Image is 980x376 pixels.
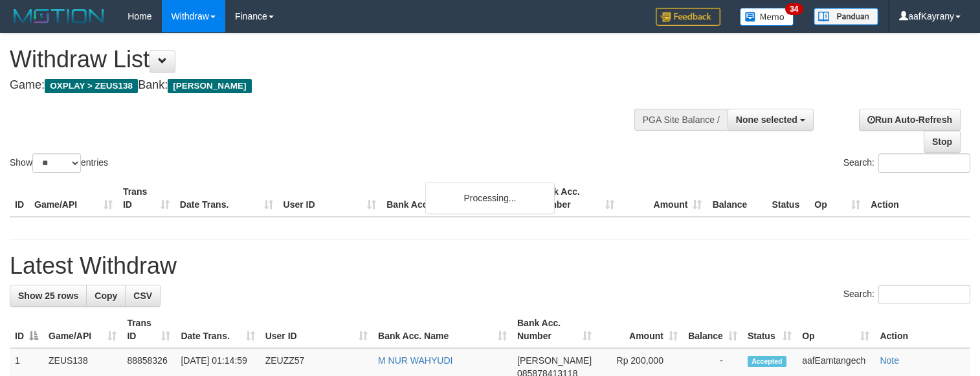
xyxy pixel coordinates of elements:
[878,153,970,173] input: Search:
[10,285,87,307] a: Show 25 rows
[10,253,970,279] h1: Latest Withdraw
[86,285,126,307] a: Copy
[797,311,874,348] th: Op: activate to sort column ascending
[32,153,81,173] select: Showentries
[373,311,512,348] th: Bank Acc. Name: activate to sort column ascending
[10,153,108,173] label: Show entries
[29,180,118,217] th: Game/API
[381,180,531,217] th: Bank Acc. Name
[707,180,766,217] th: Balance
[814,8,878,25] img: panduan.png
[125,285,161,307] a: CSV
[43,311,122,348] th: Game/API: activate to sort column ascending
[843,285,970,304] label: Search:
[18,291,78,301] span: Show 25 rows
[809,180,865,217] th: Op
[878,285,970,304] input: Search:
[175,180,278,217] th: Date Trans.
[531,180,619,217] th: Bank Acc. Number
[736,115,797,125] span: None selected
[260,311,373,348] th: User ID: activate to sort column ascending
[45,79,138,93] span: OXPLAY > ZEUS138
[742,311,797,348] th: Status: activate to sort column ascending
[740,8,794,26] img: Button%20Memo.svg
[512,311,597,348] th: Bank Acc. Number: activate to sort column ascending
[924,131,961,153] a: Stop
[378,355,452,366] a: M NUR WAHYUDI
[728,109,814,131] button: None selected
[517,355,592,366] span: [PERSON_NAME]
[597,311,683,348] th: Amount: activate to sort column ascending
[133,291,152,301] span: CSV
[865,180,970,217] th: Action
[425,182,555,214] div: Processing...
[748,356,786,367] span: Accepted
[175,311,260,348] th: Date Trans.: activate to sort column ascending
[10,311,43,348] th: ID: activate to sort column descending
[619,180,707,217] th: Amount
[843,153,970,173] label: Search:
[785,3,803,15] span: 34
[118,180,175,217] th: Trans ID
[168,79,251,93] span: [PERSON_NAME]
[278,180,382,217] th: User ID
[10,180,29,217] th: ID
[683,311,742,348] th: Balance: activate to sort column ascending
[859,109,961,131] a: Run Auto-Refresh
[95,291,117,301] span: Copy
[10,6,108,26] img: MOTION_logo.png
[122,311,175,348] th: Trans ID: activate to sort column ascending
[874,311,970,348] th: Action
[10,79,640,92] h4: Game: Bank:
[766,180,809,217] th: Status
[634,109,728,131] div: PGA Site Balance /
[880,355,899,366] a: Note
[10,47,640,72] h1: Withdraw List
[656,8,720,26] img: Feedback.jpg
